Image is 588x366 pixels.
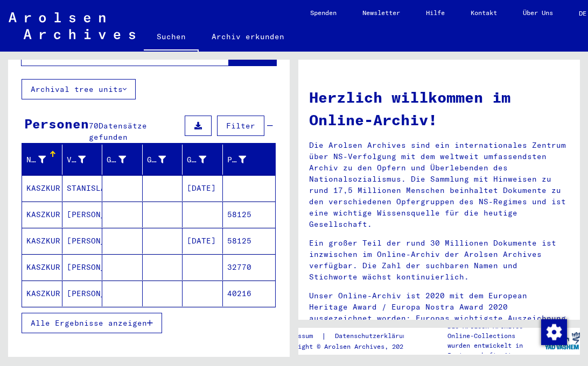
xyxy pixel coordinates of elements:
[447,341,545,360] p: wurden entwickelt in Partnerschaft mit
[223,145,276,175] mat-header-cell: Prisoner #
[183,228,223,254] mat-cell: [DATE]
[62,145,103,175] mat-header-cell: Vorname
[62,175,103,201] mat-cell: STANISLAW
[62,228,103,254] mat-cell: [PERSON_NAME]
[107,154,126,166] div: Geburtsname
[62,281,103,306] mat-cell: [PERSON_NAME]
[147,154,166,166] div: Geburt‏
[309,86,569,131] h1: Herzlich willkommen im Online-Archiv!
[67,154,86,166] div: Vorname
[226,121,255,131] span: Filter
[223,254,276,280] mat-cell: 32770
[22,313,162,333] button: Alle Ergebnisse anzeigen
[223,202,276,227] mat-cell: 58125
[107,151,142,168] div: Geburtsname
[31,318,147,328] span: Alle Ergebnisse anzeigen
[326,331,423,342] a: Datenschutzerklärung
[22,79,136,99] button: Archival tree units
[144,24,199,52] a: Suchen
[22,254,62,280] mat-cell: KASZKUR
[183,175,223,201] mat-cell: [DATE]
[22,202,62,227] mat-cell: KASZKUR
[279,331,423,342] div: |
[223,228,276,254] mat-cell: 58125
[147,151,183,168] div: Geburt‏
[26,151,62,168] div: Nachname
[143,145,183,175] mat-header-cell: Geburt‏
[24,114,89,133] div: Personen
[223,281,276,306] mat-cell: 40216
[187,151,222,168] div: Geburtsdatum
[89,121,147,142] span: Datensätze gefunden
[89,121,99,131] span: 70
[279,342,423,351] p: Copyright © Arolsen Archives, 2021
[9,12,135,39] img: Arolsen_neg.svg
[62,254,103,280] mat-cell: [PERSON_NAME]
[102,145,143,175] mat-header-cell: Geburtsname
[22,281,62,306] mat-cell: KASZKUR
[541,319,567,345] img: Zustimmung ändern
[22,145,62,175] mat-header-cell: Nachname
[67,151,102,168] div: Vorname
[309,290,569,335] p: Unser Online-Archiv ist 2020 mit dem European Heritage Award / Europa Nostra Award 2020 ausgezeic...
[26,154,46,166] div: Nachname
[217,116,264,136] button: Filter
[62,202,103,227] mat-cell: [PERSON_NAME]
[187,154,206,166] div: Geburtsdatum
[447,321,545,341] p: Die Arolsen Archives Online-Collections
[22,175,62,201] mat-cell: KASZKUR
[279,331,321,342] a: Impressum
[309,238,569,283] p: Ein großer Teil der rund 30 Millionen Dokumente ist inzwischen im Online-Archiv der Arolsen Archi...
[227,154,247,166] div: Prisoner #
[199,24,297,49] a: Archiv erkunden
[183,145,223,175] mat-header-cell: Geburtsdatum
[227,151,263,168] div: Prisoner #
[22,228,62,254] mat-cell: KASZKUR
[309,140,569,230] p: Die Arolsen Archives sind ein internationales Zentrum über NS-Verfolgung mit dem weltweit umfasse...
